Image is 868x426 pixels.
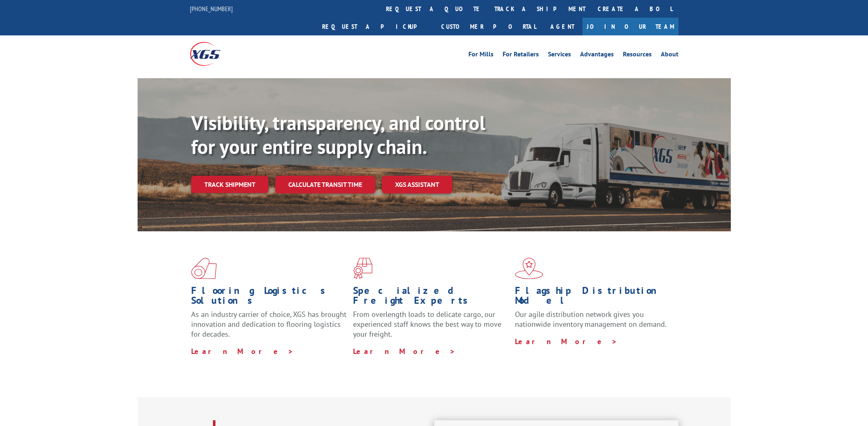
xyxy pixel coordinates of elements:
[190,5,233,13] a: [PHONE_NUMBER]
[515,258,543,279] img: xgs-icon-flagship-distribution-model-red
[515,337,618,346] a: Learn More >
[661,51,678,60] a: About
[503,51,539,60] a: For Retailers
[515,286,671,310] h1: Flagship Distribution Model
[382,176,452,193] a: XGS ASSISTANT
[580,51,614,60] a: Advantages
[353,347,456,356] a: Learn More >
[583,18,678,35] a: Join Our Team
[623,51,652,60] a: Resources
[316,18,435,35] a: Request a pickup
[191,110,485,159] b: Visibility, transparency, and control for your entire supply chain.
[353,258,372,279] img: xgs-icon-focused-on-flooring-red
[191,176,269,193] a: Track shipment
[353,286,509,310] h1: Specialized Freight Experts
[353,310,509,346] p: From overlength loads to delicate cargo, our experienced staff knows the best way to move your fr...
[191,286,347,310] h1: Flooring Logistics Solutions
[275,176,375,193] a: Calculate transit time
[191,347,294,356] a: Learn More >
[191,310,346,339] span: As an industry carrier of choice, XGS has brought innovation and dedication to flooring logistics...
[435,18,542,35] a: Customer Portal
[515,310,667,329] span: Our agile distribution network gives you nationwide inventory management on demand.
[542,18,583,35] a: Agent
[548,51,571,60] a: Services
[468,51,494,60] a: For Mills
[191,258,217,279] img: xgs-icon-total-supply-chain-intelligence-red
